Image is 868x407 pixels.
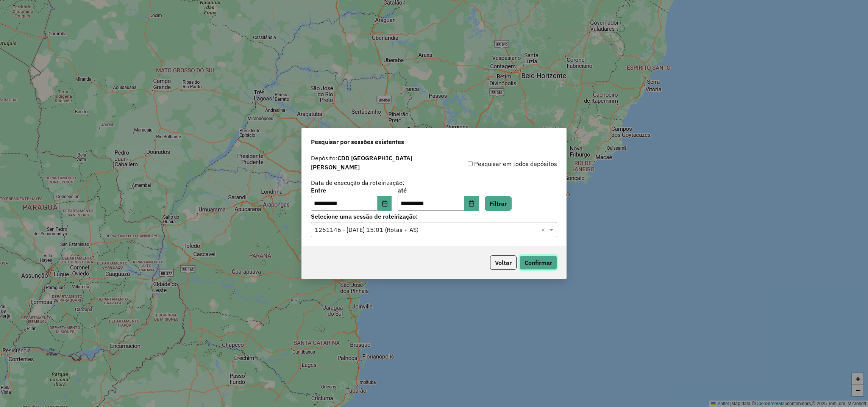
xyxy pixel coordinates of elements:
button: Filtrar [485,196,512,211]
button: Confirmar [520,255,557,270]
div: Pesquisar em todos depósitos [434,159,557,168]
span: Pesquisar por sessões existentes [311,137,404,146]
button: Choose Date [378,196,392,211]
button: Voltar [490,255,517,270]
label: Entre [311,186,392,195]
label: até [398,186,478,195]
button: Choose Date [464,196,479,211]
label: Depósito: [311,153,434,172]
label: Selecione uma sessão de roteirização: [311,212,557,221]
span: Clear all [541,225,548,234]
label: Data de execução da roteirização: [311,178,404,187]
strong: CDD [GEOGRAPHIC_DATA][PERSON_NAME] [311,154,412,171]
